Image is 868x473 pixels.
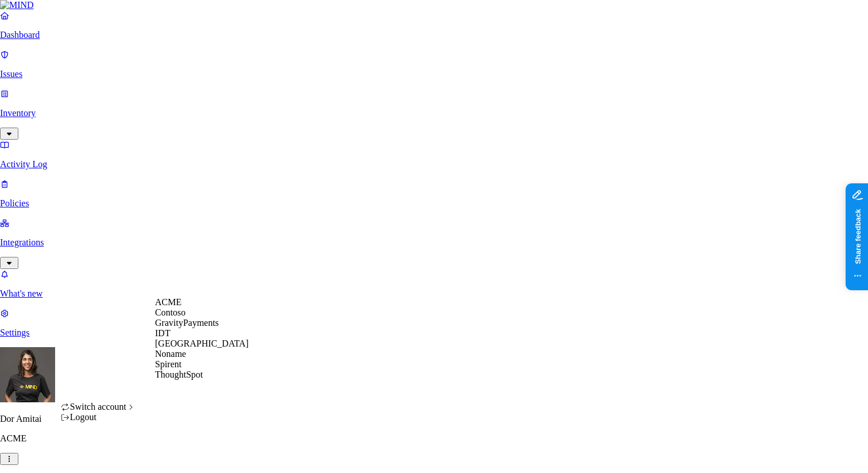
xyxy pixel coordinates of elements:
span: [GEOGRAPHIC_DATA] [155,339,249,348]
span: IDT [155,328,170,338]
span: GravityPayments [155,318,219,328]
div: Logout [61,412,136,422]
span: Spirent [155,359,181,369]
span: Switch account [70,402,126,412]
span: ACME [155,297,181,307]
span: Noname [155,349,186,359]
span: ThoughtSpot [155,370,203,379]
span: Contoso [155,307,185,317]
